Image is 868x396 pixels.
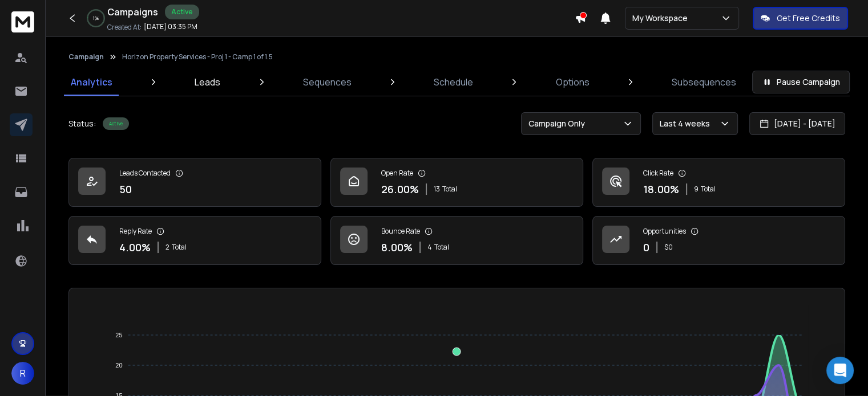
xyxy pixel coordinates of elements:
[68,158,321,207] a: Leads Contacted50
[119,169,171,178] p: Leads Contacted
[381,239,413,255] p: 8.00 %
[172,243,187,252] span: Total
[427,243,432,252] span: 4
[434,185,440,194] span: 13
[119,181,132,197] p: 50
[103,117,129,130] div: Active
[107,23,142,32] p: Created At:
[195,75,220,89] p: Leads
[665,68,743,96] a: Subsequences
[777,13,840,24] p: Get Free Credits
[71,75,112,89] p: Analytics
[122,52,273,62] p: Horizon Property Services - Proj 1 - Camp 1 of 1.5
[107,5,158,19] h1: Campaigns
[592,158,845,207] a: Click Rate18.00%9Total
[752,71,850,93] button: Pause Campaign
[592,216,845,265] a: Opportunities0$0
[296,68,358,96] a: Sequences
[188,68,227,96] a: Leads
[119,227,152,236] p: Reply Rate
[381,169,413,178] p: Open Rate
[434,75,473,89] p: Schedule
[694,185,699,194] span: 9
[116,362,123,369] tspan: 20
[303,75,352,89] p: Sequences
[753,7,848,30] button: Get Free Credits
[701,185,716,194] span: Total
[442,185,457,194] span: Total
[643,169,673,178] p: Click Rate
[165,243,169,252] span: 2
[427,68,480,96] a: Schedule
[330,158,583,207] a: Open Rate26.00%13Total
[116,332,123,338] tspan: 25
[749,112,845,135] button: [DATE] - [DATE]
[11,362,34,385] button: R
[528,118,590,129] p: Campaign Only
[165,5,199,19] div: Active
[664,243,673,252] p: $ 0
[64,68,119,96] a: Analytics
[68,52,104,62] button: Campaign
[68,216,321,265] a: Reply Rate4.00%2Total
[660,118,714,129] p: Last 4 weeks
[93,15,99,22] p: 1 %
[632,13,692,24] p: My Workspace
[330,216,583,265] a: Bounce Rate8.00%4Total
[672,75,736,89] p: Subsequences
[381,227,420,236] p: Bounce Rate
[381,181,419,197] p: 26.00 %
[434,243,449,252] span: Total
[119,239,151,255] p: 4.00 %
[144,22,197,31] p: [DATE] 03:35 PM
[643,239,649,255] p: 0
[643,227,686,236] p: Opportunities
[643,181,679,197] p: 18.00 %
[556,75,590,89] p: Options
[826,357,854,384] div: Open Intercom Messenger
[68,118,96,129] p: Status:
[549,68,596,96] a: Options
